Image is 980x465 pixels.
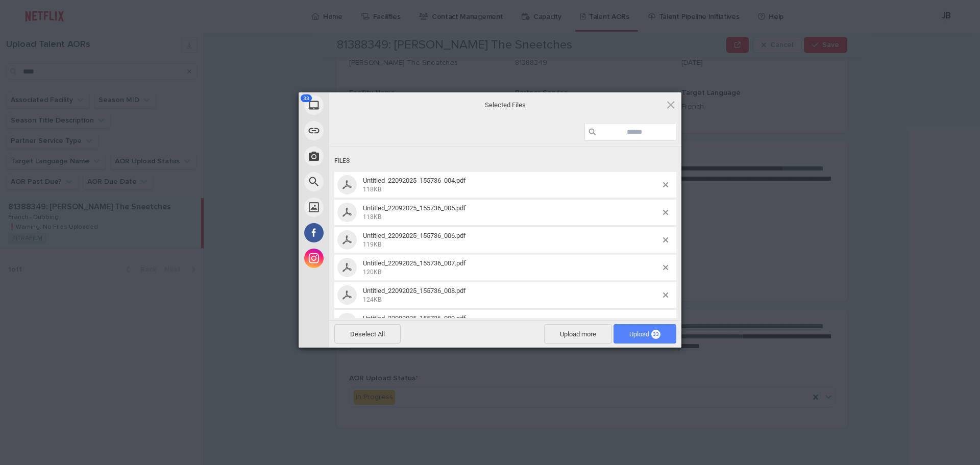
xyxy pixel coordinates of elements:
span: Untitled_22092025_155736_009.pdf [360,314,663,331]
span: 124KB [363,296,381,303]
span: 118KB [363,213,381,221]
span: Upload [629,330,660,338]
span: Untitled_22092025_155736_007.pdf [360,259,663,276]
span: 33 [651,330,660,339]
span: Click here or hit ESC to close picker [665,99,676,110]
div: Instagram [299,246,421,271]
span: Untitled_22092025_155736_008.pdf [363,287,466,295]
div: Take Photo [299,143,421,169]
span: Upload more [544,324,612,344]
div: Facebook [299,220,421,246]
div: My Device [299,92,421,118]
div: Files [334,152,676,170]
span: Untitled_22092025_155736_007.pdf [363,259,466,267]
span: Upload [614,324,676,344]
span: Untitled_22092025_155736_006.pdf [363,232,466,239]
div: Web Search [299,169,421,194]
span: Untitled_22092025_155736_005.pdf [360,204,663,221]
div: Unsplash [299,194,421,220]
span: Untitled_22092025_155736_004.pdf [363,177,466,184]
span: 33 [301,94,312,102]
span: Selected Files [403,100,607,109]
span: Untitled_22092025_155736_005.pdf [363,204,466,212]
span: 119KB [363,241,381,248]
span: 118KB [363,186,381,193]
div: Link (URL) [299,118,421,143]
span: Deselect All [334,324,401,344]
span: Untitled_22092025_155736_006.pdf [360,232,663,249]
span: Untitled_22092025_155736_009.pdf [363,314,466,322]
span: Untitled_22092025_155736_008.pdf [360,287,663,304]
span: 120KB [363,268,381,276]
span: Untitled_22092025_155736_004.pdf [360,177,663,193]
